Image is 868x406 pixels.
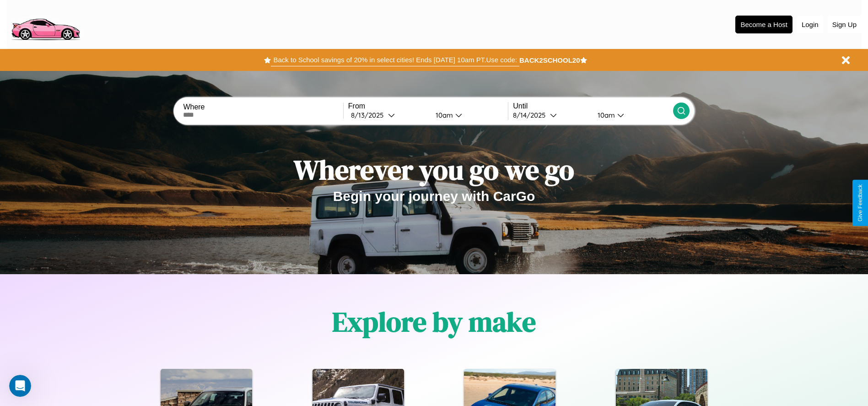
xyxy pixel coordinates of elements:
[513,102,673,110] label: Until
[797,16,823,33] button: Login
[332,303,536,341] h1: Explore by make
[183,103,343,111] label: Where
[828,16,861,33] button: Sign Up
[271,54,519,66] button: Back to School savings of 20% in select cities! Ends [DATE] 10am PT.Use code:
[9,375,31,397] iframe: Intercom live chat
[857,184,863,222] div: Give Feedback
[348,102,508,110] label: From
[590,110,673,120] button: 10am
[431,111,455,119] div: 10am
[513,111,550,119] div: 8 / 14 / 2025
[7,5,84,43] img: logo
[428,110,508,120] button: 10am
[735,16,793,33] button: Become a Host
[593,111,617,119] div: 10am
[348,110,428,120] button: 8/13/2025
[351,111,388,119] div: 8 / 13 / 2025
[519,56,580,64] b: BACK2SCHOOL20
